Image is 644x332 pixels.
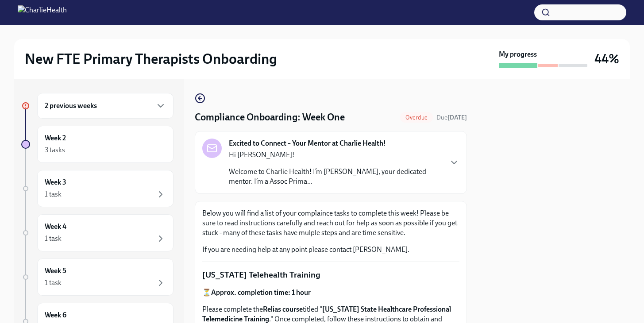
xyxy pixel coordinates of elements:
[202,305,451,323] strong: [US_STATE] State Healthcare Professional Telemedicine Training
[45,322,62,332] div: 1 task
[45,145,65,155] div: 3 tasks
[229,167,442,186] p: Welcome to Charlie Health! I’m [PERSON_NAME], your dedicated mentor. I’m a Assoc Prima...
[202,288,459,297] p: ⏳
[211,288,311,297] strong: Approx. completion time: 1 hour
[45,133,66,143] h6: Week 2
[21,170,174,207] a: Week 31 task
[202,208,459,238] p: Below you will find a list of your complaince tasks to complete this week! Please be sure to read...
[45,266,66,276] h6: Week 5
[263,305,303,313] strong: Relias course
[400,114,433,121] span: Overdue
[229,150,442,160] p: Hi [PERSON_NAME]!
[21,126,174,163] a: Week 23 tasks
[21,214,174,251] a: Week 41 task
[229,139,386,148] strong: Excited to Connect – Your Mentor at Charlie Health!
[45,310,66,320] h6: Week 6
[447,114,467,121] strong: [DATE]
[21,259,174,296] a: Week 51 task
[18,5,67,19] img: CharlieHealth
[45,234,62,243] div: 1 task
[25,50,277,68] h2: New FTE Primary Therapists Onboarding
[45,189,62,199] div: 1 task
[45,178,66,187] h6: Week 3
[202,245,459,255] p: If you are needing help at any point please contact [PERSON_NAME].
[37,93,174,119] div: 2 previous weeks
[195,111,345,124] h4: Compliance Onboarding: Week One
[45,278,62,288] div: 1 task
[499,50,537,59] strong: My progress
[45,222,66,232] h6: Week 4
[202,269,459,281] p: [US_STATE] Telehealth Training
[45,101,97,111] h6: 2 previous weeks
[436,114,467,121] span: Due
[594,51,619,67] h3: 44%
